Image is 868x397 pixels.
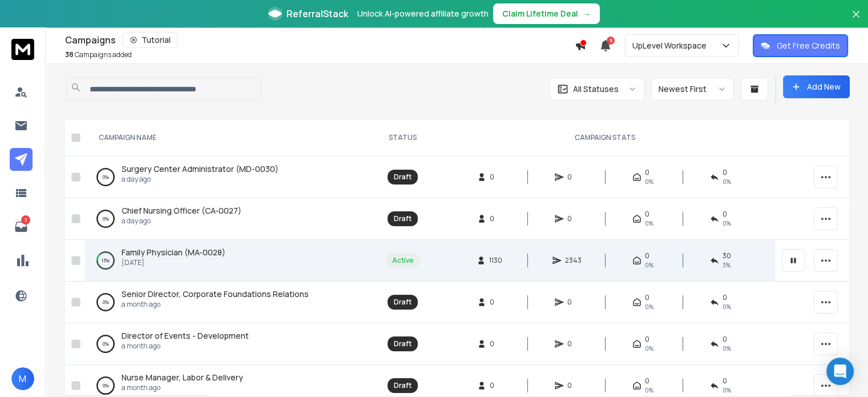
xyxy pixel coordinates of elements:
[645,386,653,395] span: 0%
[722,293,727,302] span: 0
[394,173,411,182] div: Draft
[122,372,243,383] a: Nurse Manager, Labor & Delivery
[645,302,653,311] span: 0%
[565,256,582,265] span: 2343
[103,296,109,308] p: 0 %
[394,298,411,307] div: Draft
[103,171,109,183] p: 0 %
[357,8,488,19] p: Unlock AI-powered affiliate growth
[435,119,775,157] th: CAMPAIGN STATS
[722,260,730,270] span: 3 %
[85,282,370,323] td: 0%Senior Director, Corporate Foundations Relationsa month ago
[122,205,241,216] a: Chief Nursing Officer (CA-0027)
[645,335,649,344] span: 0
[10,215,33,238] a: 3
[122,247,225,258] span: Family Physician (MA-0028)
[645,168,649,177] span: 0
[286,7,348,21] span: ReferralStack
[370,119,435,157] th: STATUS
[490,298,501,307] span: 0
[567,339,579,348] span: 0
[103,338,109,350] p: 0 %
[826,358,854,385] div: Open Intercom Messenger
[122,330,249,341] span: Director of Events - Development
[567,298,579,307] span: 0
[645,210,649,219] span: 0
[65,50,74,59] span: 38
[122,383,243,392] p: a month ago
[645,219,653,228] span: 0%
[722,376,727,386] span: 0
[394,214,411,223] div: Draft
[567,381,579,390] span: 0
[722,210,727,219] span: 0
[65,32,575,48] div: Campaigns
[645,344,653,353] span: 0%
[722,335,727,344] span: 0
[783,75,850,98] button: Add New
[122,216,241,226] p: a day ago
[102,255,110,266] p: 13 %
[394,381,411,390] div: Draft
[122,288,309,299] span: Senior Director, Corporate Foundations Relations
[122,342,249,351] p: a month ago
[85,157,370,198] td: 0%Surgery Center Administrator (MD-0030)a day ago
[645,260,653,270] span: 0%
[573,83,619,95] p: All Statuses
[21,215,30,224] p: 3
[722,302,731,311] span: 0%
[85,323,370,365] td: 0%Director of Events - Developmenta month ago
[651,78,734,101] button: Newest First
[722,168,727,177] span: 0
[122,300,309,309] p: a month ago
[722,219,731,228] span: 0%
[583,8,591,19] span: →
[490,214,501,223] span: 0
[490,381,501,390] span: 0
[122,205,241,216] span: Chief Nursing Officer (CA-0027)
[85,198,370,240] td: 0%Chief Nursing Officer (CA-0027)a day ago
[122,163,278,175] a: Surgery Center Administrator (MD-0030)
[645,177,653,186] span: 0%
[645,293,649,302] span: 0
[85,119,370,157] th: CAMPAIGN NAME
[722,344,731,353] span: 0%
[607,37,615,45] span: 5
[122,288,309,300] a: Senior Director, Corporate Foundations Relations
[11,367,34,390] button: M
[645,251,649,260] span: 0
[777,40,840,51] p: Get Free Credits
[849,7,863,34] button: Close banner
[103,213,109,224] p: 0 %
[722,386,731,395] span: 0%
[103,380,109,391] p: 0 %
[122,258,225,267] p: [DATE]
[490,173,501,182] span: 0
[123,32,178,48] button: Tutorial
[490,339,501,348] span: 0
[567,173,579,182] span: 0
[85,240,370,282] td: 13%Family Physician (MA-0028)[DATE]
[493,3,600,24] button: Claim Lifetime Deal→
[489,256,502,265] span: 1130
[394,339,411,348] div: Draft
[722,177,731,186] span: 0%
[65,50,132,59] p: Campaigns added
[645,376,649,386] span: 0
[632,40,711,51] p: UpLevel Workspace
[722,251,731,260] span: 30
[122,175,278,184] p: a day ago
[122,330,249,342] a: Director of Events - Development
[122,372,243,383] span: Nurse Manager, Labor & Delivery
[567,214,579,223] span: 0
[753,34,848,57] button: Get Free Credits
[392,256,414,265] div: Active
[122,247,225,258] a: Family Physician (MA-0028)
